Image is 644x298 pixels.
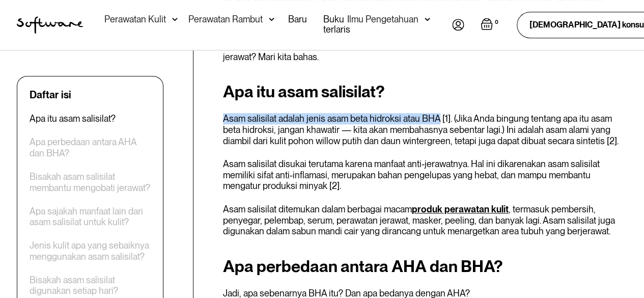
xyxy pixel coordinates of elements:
[495,19,498,25] font: 0
[347,14,418,24] font: Ilmu Pengetahuan
[30,206,151,228] a: Apa sajakah manfaat lain dari asam salisilat untuk kulit?
[30,275,118,296] font: Bisakah asam salisilat digunakan setiap hari?
[223,204,615,236] font: , termasuk pembersih, penyegar, pelembap, serum, perawatan jerawat, masker, peeling, dan banyak l...
[425,14,430,24] img: panah bawah
[223,40,618,62] font: [PERSON_NAME] tahu lebih banyak tentang bahan unggulan ini dan seberapa ampuhnya mengatasi jerawa...
[188,14,263,24] font: Perawatan Rambut
[223,158,600,191] font: Asam salisilat disukai terutama karena manfaat anti-jerawatnya. Hal ini dikarenakan asam salisila...
[223,204,412,214] font: Asam salisilat ditemukan dalam berbagai macam
[30,137,151,159] a: Apa perbedaan antara AHA dan BHA?
[30,137,136,159] font: Apa perbedaan antara AHA dan BHA?
[104,14,166,24] font: Perawatan Kulit
[30,240,149,262] font: Jenis kulit apa yang sebaiknya menggunakan asam salisilat?
[223,256,503,276] font: Apa perbedaan antara AHA dan BHA?
[30,172,151,194] a: Bisakah asam salisilat membantu mengobati jerawat?
[30,89,71,101] font: Daftar isi
[412,204,509,214] a: produk perawatan kulit
[30,114,116,125] a: Apa itu asam salisilat?
[30,240,151,262] a: Jenis kulit apa yang sebaiknya menggunakan asam salisilat?
[269,14,274,24] img: panah bawah
[172,14,178,24] img: panah bawah
[481,18,500,32] a: Buka keranjang kosong
[223,113,619,146] font: Asam salisilat adalah jenis asam beta hidroksi atau BHA [1]. (Jika Anda bingung tentang apa itu a...
[223,82,385,101] font: Apa itu asam salisilat?
[30,275,151,296] a: Bisakah asam salisilat digunakan setiap hari?
[17,16,83,34] img: Logo Perangkat Lunak
[323,14,350,35] font: Buku terlaris
[30,172,150,194] font: Bisakah asam salisilat membantu mengobati jerawat?
[17,16,83,34] a: rumah
[288,14,307,24] font: Baru
[30,206,143,228] font: Apa sajakah manfaat lain dari asam salisilat untuk kulit?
